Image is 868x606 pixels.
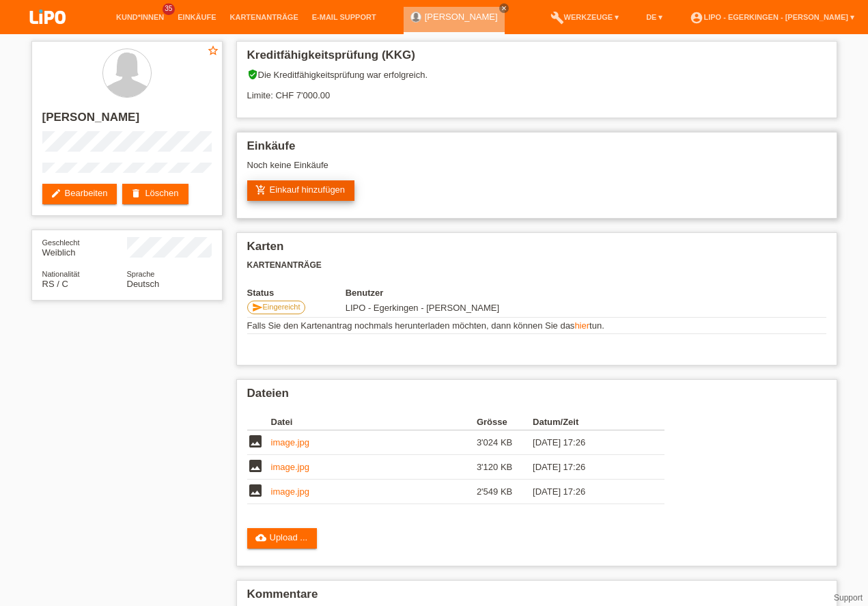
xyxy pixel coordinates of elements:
[499,3,509,13] a: close
[171,13,223,21] a: Einkäufe
[42,184,117,204] a: editBearbeiten
[533,414,645,430] th: Datum/Zeit
[247,528,318,549] a: cloud_uploadUpload ...
[501,5,507,12] i: close
[42,111,212,131] h2: [PERSON_NAME]
[42,237,127,258] div: Weiblich
[271,437,309,447] a: image.jpg
[247,180,355,201] a: add_shopping_cartEinkauf hinzufügen
[247,387,826,407] h2: Dateien
[346,288,577,298] th: Benutzer
[51,188,61,199] i: edit
[683,13,861,21] a: account_circleLIPO - Egerkingen - [PERSON_NAME] ▾
[207,44,219,59] a: star_border
[42,238,80,247] span: Geschlecht
[247,139,826,160] h2: Einkäufe
[247,288,346,298] th: Status
[425,12,498,22] a: [PERSON_NAME]
[834,593,863,603] a: Support
[247,318,826,334] td: Falls Sie den Kartenantrag nochmals herunterladen möchten, dann können Sie das tun.
[14,28,82,38] a: LIPO pay
[247,49,826,69] h2: Kreditfähigkeitsprüfung (KKG)
[271,414,477,430] th: Datei
[247,260,826,271] h3: Kartenanträge
[533,430,645,455] td: [DATE] 17:26
[247,69,826,111] div: Die Kreditfähigkeitsprüfung war erfolgreich. Limite: CHF 7'000.00
[223,13,305,21] a: Kartenanträge
[109,13,171,21] a: Kund*innen
[247,458,264,474] i: image
[574,320,589,331] a: hier
[247,482,264,499] i: image
[533,480,645,504] td: [DATE] 17:26
[127,279,160,289] span: Deutsch
[252,302,263,313] i: send
[477,455,533,480] td: 3'120 KB
[477,414,533,430] th: Grösse
[42,270,80,278] span: Nationalität
[690,11,703,25] i: account_circle
[247,240,826,260] h2: Karten
[639,13,669,21] a: DE ▾
[305,13,383,21] a: E-Mail Support
[247,69,258,80] i: verified_user
[247,433,264,450] i: image
[477,480,533,504] td: 2'549 KB
[255,184,266,195] i: add_shopping_cart
[127,270,155,278] span: Sprache
[544,13,626,21] a: buildWerkzeuge ▾
[130,188,141,199] i: delete
[207,44,219,57] i: star_border
[163,3,175,15] span: 35
[255,532,266,543] i: cloud_upload
[122,184,188,204] a: deleteLöschen
[346,303,499,313] span: 11.10.2025
[533,455,645,480] td: [DATE] 17:26
[477,430,533,455] td: 3'024 KB
[271,486,309,497] a: image.jpg
[550,11,564,25] i: build
[263,303,300,311] span: Eingereicht
[42,279,68,289] span: Serbien / C / 16.01.1989
[247,160,826,180] div: Noch keine Einkäufe
[271,462,309,472] a: image.jpg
